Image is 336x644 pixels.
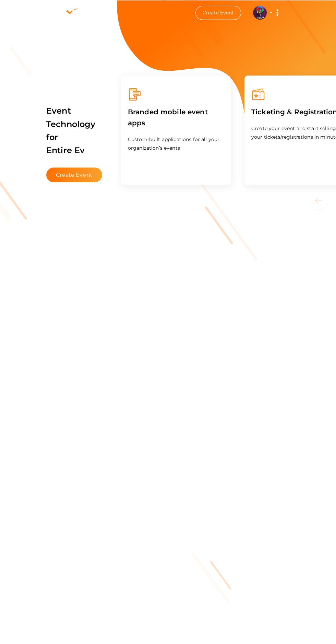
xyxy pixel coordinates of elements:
[128,135,224,152] p: Custom-built applications for all your organization’s events
[128,120,224,127] a: Branded mobile event apps
[195,6,241,20] button: Create Event
[46,168,102,182] button: Create Event
[46,96,102,166] label: Event Technology for
[253,6,267,20] img: 5BK8ZL5P_small.png
[128,101,224,134] label: Branded mobile event apps
[46,145,85,155] span: Entire Ev
[310,192,336,209] button: Previous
